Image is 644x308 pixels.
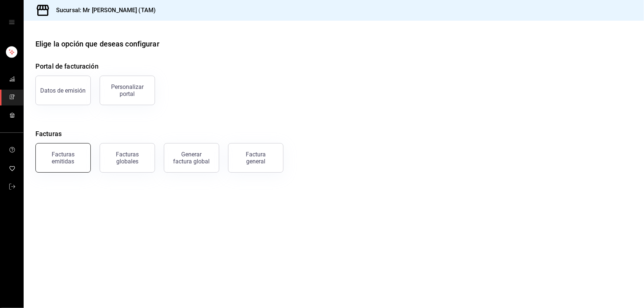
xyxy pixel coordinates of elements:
div: Generar factura global [173,151,210,165]
button: Factura general [228,143,283,173]
div: Facturas emitidas [40,151,86,165]
button: Datos de emisión [35,76,91,105]
button: Facturas globales [100,143,155,173]
div: Datos de emisión [41,87,86,94]
div: Facturas globales [104,151,150,165]
h4: Facturas [35,129,632,139]
div: Factura general [237,151,274,165]
button: Facturas emitidas [35,143,91,173]
button: open drawer [9,19,15,25]
div: Elige la opción que deseas configurar [35,38,159,49]
div: Personalizar portal [104,83,150,97]
button: Personalizar portal [100,76,155,105]
h3: Sucursal: Mr [PERSON_NAME] (TAM) [50,6,156,15]
h4: Portal de facturación [35,61,632,71]
button: Generar factura global [164,143,219,173]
